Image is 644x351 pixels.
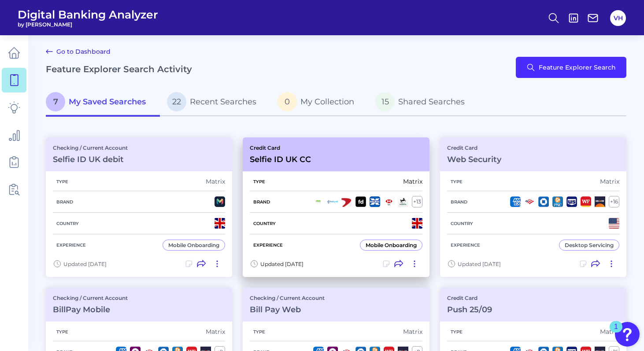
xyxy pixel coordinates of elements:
[250,179,269,185] h5: Type
[516,57,626,78] button: Feature Explorer Search
[250,155,311,164] h3: Selfie ID UK CC
[615,322,640,347] button: Open Resource Center, 1 new notification
[250,144,311,151] p: Credit Card
[46,89,160,117] a: 7My Saved Searches
[250,305,325,314] h3: Bill Pay Web
[18,21,158,28] span: by [PERSON_NAME]
[260,261,303,267] span: Updated [DATE]
[190,97,256,107] span: Recent Searches
[447,305,492,314] h3: Push 25/09
[270,89,368,117] a: 0My Collection
[368,89,479,117] a: 15Shared Searches
[447,199,471,205] h5: Brand
[600,328,619,336] div: Matrix
[53,295,128,301] p: Checking / Current Account
[447,144,501,151] p: Credit Card
[250,242,286,248] h5: Experience
[398,97,465,107] span: Shared Searches
[403,177,422,185] div: Matrix
[243,137,429,277] a: Credit CardSelfie ID UK CCTypeMatrixBrand+13CountryExperienceMobile OnboardingUpdated [DATE]
[160,89,270,117] a: 22Recent Searches
[609,196,619,207] div: + 16
[46,92,65,111] span: 7
[69,97,146,107] span: My Saved Searches
[46,64,192,74] h2: Feature Explorer Search Activity
[53,329,72,335] h5: Type
[614,327,618,338] div: 1
[565,242,614,248] div: Desktop Servicing
[46,46,111,57] a: Go to Dashboard
[447,221,477,226] h5: Country
[167,92,186,111] span: 22
[53,221,82,226] h5: Country
[447,179,466,185] h5: Type
[539,64,616,71] span: Feature Explorer Search
[447,329,466,335] h5: Type
[53,199,77,205] h5: Brand
[250,295,325,301] p: Checking / Current Account
[250,199,274,205] h5: Brand
[206,177,225,185] div: Matrix
[440,137,626,277] a: Credit CardWeb SecurityTypeMatrixBrand+16CountryExperienceDesktop ServicingUpdated [DATE]
[447,295,492,301] p: Credit Card
[168,242,219,248] div: Mobile Onboarding
[18,8,158,21] span: Digital Banking Analyzer
[250,221,279,226] h5: Country
[412,196,422,207] div: + 13
[63,261,107,267] span: Updated [DATE]
[610,10,626,26] button: VH
[53,305,128,314] h3: BillPay Mobile
[458,261,501,267] span: Updated [DATE]
[366,242,417,248] div: Mobile Onboarding
[447,242,484,248] h5: Experience
[278,92,297,111] span: 0
[206,328,225,336] div: Matrix
[403,328,422,336] div: Matrix
[375,92,395,111] span: 15
[250,329,269,335] h5: Type
[300,97,354,107] span: My Collection
[447,155,501,164] h3: Web Security
[600,177,619,185] div: Matrix
[53,242,89,248] h5: Experience
[53,179,72,185] h5: Type
[46,137,232,277] a: Checking / Current AccountSelfie ID UK debitTypeMatrixBrandCountryExperienceMobile OnboardingUpda...
[53,144,128,151] p: Checking / Current Account
[53,155,128,164] h3: Selfie ID UK debit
